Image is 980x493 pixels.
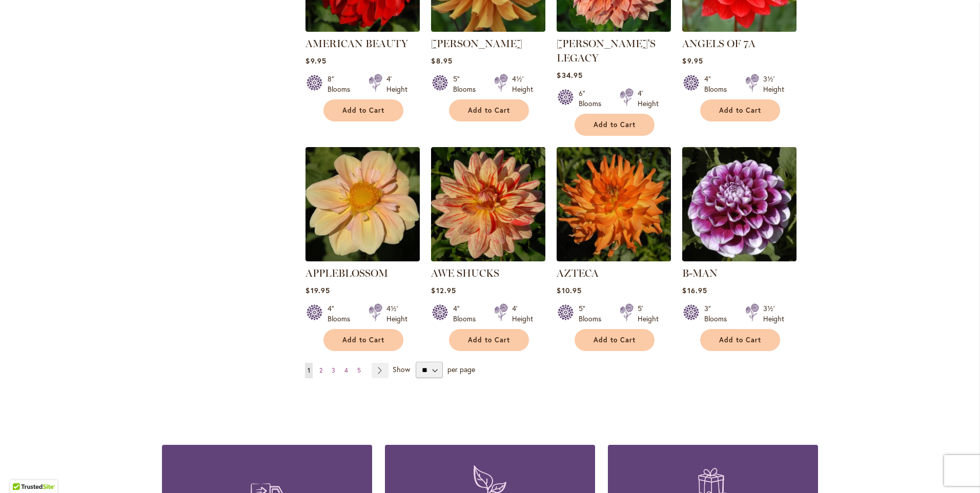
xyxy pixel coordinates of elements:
[579,303,607,324] div: 5" Blooms
[449,99,529,121] button: Add to Cart
[431,285,456,295] span: $12.95
[704,303,733,324] div: 3" Blooms
[342,106,384,115] span: Add to Cart
[393,364,410,374] span: Show
[682,254,797,263] a: B-MAN
[579,88,607,109] div: 6" Blooms
[557,70,582,80] span: $34.95
[557,254,671,263] a: AZTECA
[704,74,733,94] div: 4" Blooms
[305,254,420,263] a: APPLEBLOSSOM
[575,114,655,136] button: Add to Cart
[594,336,636,344] span: Add to Cart
[638,88,659,109] div: 4' Height
[700,329,780,351] button: Add to Cart
[431,56,452,66] span: $8.95
[305,147,420,261] img: APPLEBLOSSOM
[355,363,363,378] a: 5
[449,329,529,351] button: Add to Cart
[8,457,36,485] iframe: Launch Accessibility Center
[682,24,797,34] a: ANGELS OF 7A
[305,37,408,50] a: AMERICAN BEAUTY
[512,74,533,94] div: 4½' Height
[386,303,407,324] div: 4½' Height
[431,37,522,50] a: [PERSON_NAME]
[763,74,784,94] div: 3½' Height
[557,147,671,261] img: AZTECA
[317,363,325,378] a: 2
[719,106,761,115] span: Add to Cart
[575,329,655,351] button: Add to Cart
[319,366,322,374] span: 2
[700,99,780,121] button: Add to Cart
[468,106,510,115] span: Add to Cart
[682,267,718,279] a: B-MAN
[305,56,326,66] span: $9.95
[386,74,407,94] div: 4' Height
[308,366,310,374] span: 1
[431,24,545,34] a: ANDREW CHARLES
[638,303,659,324] div: 5' Height
[763,303,784,324] div: 3½' Height
[557,24,671,34] a: Andy's Legacy
[719,336,761,344] span: Add to Cart
[357,366,361,374] span: 5
[305,285,330,295] span: $19.95
[682,285,707,295] span: $16.95
[453,74,482,94] div: 5" Blooms
[332,366,335,374] span: 3
[328,74,356,94] div: 8" Blooms
[594,120,636,129] span: Add to Cart
[431,254,545,263] a: AWE SHUCKS
[557,285,581,295] span: $10.95
[431,147,545,261] img: AWE SHUCKS
[305,267,388,279] a: APPLEBLOSSOM
[512,303,533,324] div: 4' Height
[682,56,703,66] span: $9.95
[323,99,403,121] button: Add to Cart
[431,267,499,279] a: AWE SHUCKS
[682,37,756,50] a: ANGELS OF 7A
[344,366,348,374] span: 4
[342,336,384,344] span: Add to Cart
[323,329,403,351] button: Add to Cart
[329,363,338,378] a: 3
[682,147,797,261] img: B-MAN
[557,37,656,64] a: [PERSON_NAME]'S LEGACY
[328,303,356,324] div: 4" Blooms
[342,363,351,378] a: 4
[453,303,482,324] div: 4" Blooms
[305,24,420,34] a: AMERICAN BEAUTY
[447,364,475,374] span: per page
[557,267,599,279] a: AZTECA
[468,336,510,344] span: Add to Cart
